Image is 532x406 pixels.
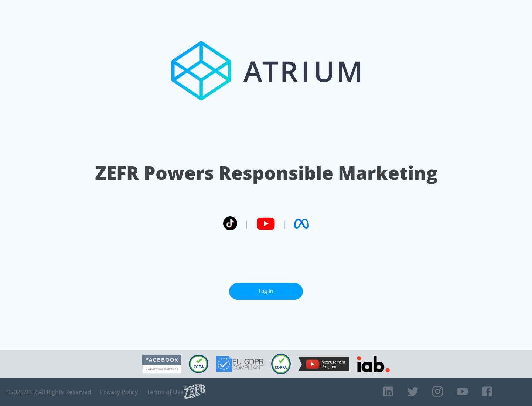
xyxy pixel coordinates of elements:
img: YouTube Measurement Program [298,357,349,371]
img: GDPR Compliant [216,356,264,372]
img: CCPA Compliant [189,355,208,373]
img: COPPA Compliant [271,354,291,374]
span: | [282,218,287,229]
span: | [245,218,249,229]
a: Log In [229,283,303,300]
h1: ZEFR Powers Responsible Marketing [95,160,437,186]
span: © 2025 ZEFR All Rights Reserved [6,388,91,396]
a: Terms of Use [147,388,184,396]
a: Privacy Policy [100,388,138,396]
img: Facebook Marketing Partner [142,355,181,374]
img: IAB [357,356,390,372]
